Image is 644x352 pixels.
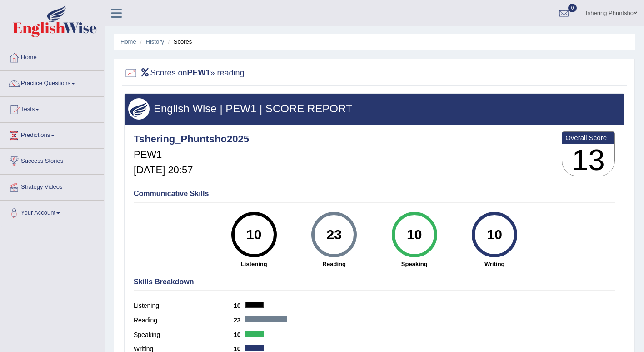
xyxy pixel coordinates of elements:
img: wings.png [128,98,150,120]
b: Overall Score [565,134,611,141]
span: 0 [568,4,577,12]
div: 10 [237,216,270,254]
a: Success Stories [0,149,104,171]
h3: 13 [562,144,614,176]
b: 23 [234,317,245,324]
h3: English Wise | PEW1 | SCORE REPORT [128,103,620,115]
b: 10 [234,302,245,309]
h4: Skills Breakdown [134,278,615,286]
label: Reading [134,316,234,325]
h5: [DATE] 20:57 [134,165,249,176]
h5: PEW1 [134,149,249,160]
a: Home [120,38,136,45]
label: Speaking [134,330,234,340]
strong: Speaking [379,260,450,268]
strong: Listening [219,260,290,268]
h2: Scores on » reading [124,66,245,80]
div: 10 [398,216,431,254]
a: Tests [0,97,104,120]
a: Predictions [0,123,104,146]
a: Your Account [0,201,104,223]
label: Listening [134,301,234,311]
a: Practice Questions [0,71,104,94]
b: PEW1 [187,68,210,77]
strong: Writing [459,260,530,268]
a: History [146,38,164,45]
b: 10 [234,331,245,338]
h4: Tshering_Phuntsho2025 [134,134,249,145]
a: Strategy Videos [0,175,104,197]
h4: Communicative Skills [134,190,615,198]
li: Scores [166,37,192,46]
strong: Reading [299,260,370,268]
div: 23 [318,216,351,254]
a: Home [0,45,104,68]
div: 10 [478,216,511,254]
